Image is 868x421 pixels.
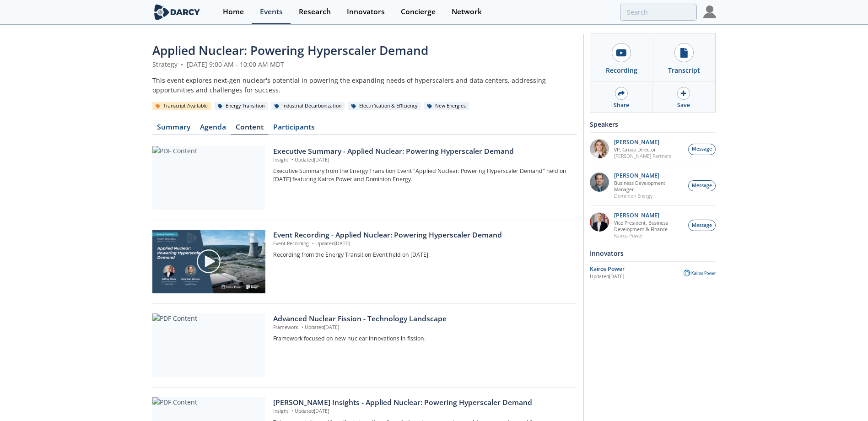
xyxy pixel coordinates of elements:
[614,139,671,146] p: [PERSON_NAME]
[347,8,385,16] div: Innovators
[273,167,570,184] p: Executive Summary from the Energy Transition Event "Applied Nuclear: Powering Hyperscaler Demand"...
[614,153,671,159] p: [PERSON_NAME] Partners
[668,65,700,75] div: Transcript
[152,124,195,135] a: Summary
[590,212,609,232] img: 5f7d7b9a-a137-4c78-902f-0a628b2f2d3a
[273,251,570,259] p: Recording from the Energy Transition Event held on [DATE].
[273,146,570,157] div: Executive Summary - Applied Nuclear: Powering Hyperscaler Demand
[452,8,482,16] div: Network
[614,212,684,219] p: [PERSON_NAME]
[590,245,716,261] div: Innovators
[152,59,577,69] div: Strategy [DATE] 9:00 AM - 10:00 AM MDT
[688,220,716,231] button: Message
[614,146,671,153] p: VP, Group Director
[260,8,283,16] div: Events
[401,8,436,16] div: Concierge
[688,144,716,155] button: Message
[231,124,269,135] a: Content
[290,408,295,414] span: •
[590,33,653,81] a: Recording
[195,124,231,135] a: Agenda
[273,240,570,248] p: Event Recording Updated [DATE]
[590,273,684,281] div: Updated [DATE]
[152,313,577,378] a: PDF Content Advanced Nuclear Fission - Technology Landscape Framework •Updated[DATE] Framework fo...
[290,157,295,163] span: •
[152,4,202,20] img: logo-wide.svg
[590,265,684,273] div: Kairos Power
[614,173,684,179] p: [PERSON_NAME]
[310,240,315,247] span: •
[273,408,570,415] p: Insight Updated [DATE]
[152,102,211,110] div: Transcript Available
[590,139,609,158] img: 44ccd8c9-e52b-4c72-ab7d-11e8f517fc49
[688,180,716,192] button: Message
[614,101,629,109] div: Share
[424,102,469,110] div: New Energies
[684,265,716,281] img: Kairos Power
[152,230,577,294] a: Video Content Event Recording - Applied Nuclear: Powering Hyperscaler Demand Event Recording •Upd...
[152,230,265,293] img: Video Content
[273,230,570,241] div: Event Recording - Applied Nuclear: Powering Hyperscaler Demand
[830,384,859,412] iframe: chat widget
[614,193,684,199] p: Dominion Energy
[703,5,716,18] img: Profile
[179,60,185,69] span: •
[196,248,221,274] img: play-chapters-gray.svg
[152,146,577,210] a: PDF Content Executive Summary - Applied Nuclear: Powering Hyperscaler Demand Insight •Updated[DAT...
[614,180,684,193] p: Business Development Manager
[271,102,345,110] div: Industrial Decarbonization
[223,8,244,16] div: Home
[300,324,305,330] span: •
[273,324,570,331] p: Framework Updated [DATE]
[273,313,570,324] div: Advanced Nuclear Fission - Technology Landscape
[620,4,697,21] input: Advanced Search
[692,222,712,229] span: Message
[692,182,712,189] span: Message
[614,220,684,232] p: Vice President, Business Development & Finance
[215,102,268,110] div: Energy Transition
[590,265,716,281] a: Kairos Power Updated[DATE] Kairos Power
[152,42,428,59] span: Applied Nuclear: Powering Hyperscaler Demand
[606,65,637,75] div: Recording
[348,102,421,110] div: Electrification & Efficiency
[152,76,577,95] div: This event explores next-gen nuclear's potential in powering the expanding needs of hyperscalers ...
[273,335,570,343] p: Framework focused on new nuclear innovations in fission.
[614,232,684,239] p: Kairos Power
[677,101,690,109] div: Save
[590,116,716,132] div: Speakers
[692,146,712,153] span: Message
[269,124,320,135] a: Participants
[653,33,716,81] a: Transcript
[273,157,570,164] p: Insight Updated [DATE]
[273,397,570,408] div: [PERSON_NAME] Insights - Applied Nuclear: Powering Hyperscaler Demand
[590,173,609,192] img: 839d308f-3ff3-471b-b2d8-7802f768a340
[299,8,331,16] div: Research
